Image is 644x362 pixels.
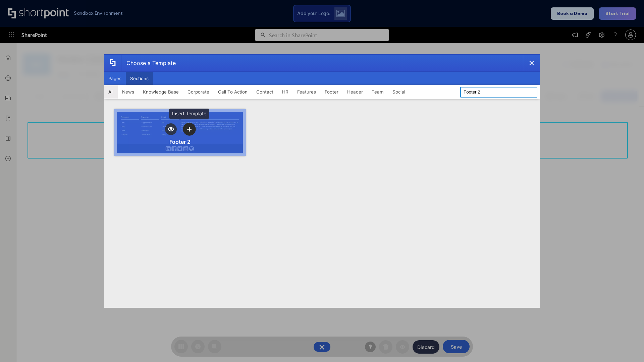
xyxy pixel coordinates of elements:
button: Team [367,85,388,99]
div: Choose a Template [121,55,176,71]
button: Social [388,85,410,99]
button: Corporate [183,85,214,99]
div: template selector [104,54,540,308]
button: Features [293,85,320,99]
div: Footer 2 [169,138,191,145]
button: Footer [320,85,343,99]
button: Header [343,85,367,99]
button: HR [278,85,293,99]
button: Contact [252,85,278,99]
iframe: Chat Widget [610,330,644,362]
button: Sections [126,72,153,85]
button: Knowledge Base [139,85,183,99]
button: All [104,85,118,99]
button: Call To Action [214,85,252,99]
input: Search [460,87,537,98]
button: Pages [104,72,126,85]
button: News [118,85,139,99]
